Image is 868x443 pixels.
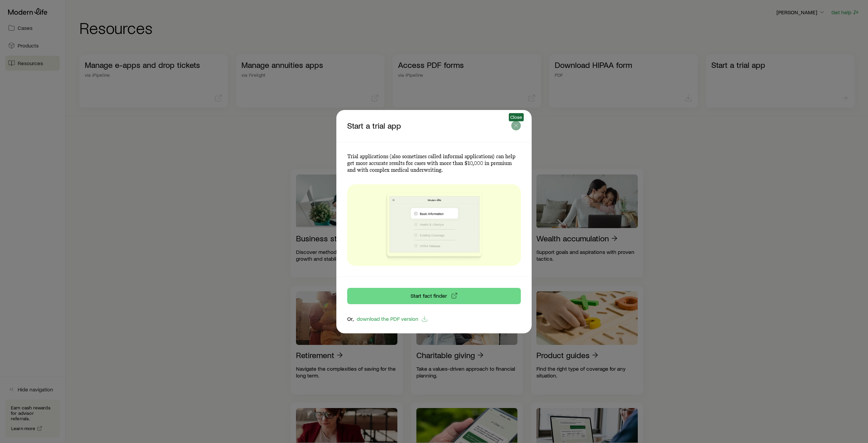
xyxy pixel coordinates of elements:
a: Start fact finder [347,288,521,304]
span: Close [510,114,522,120]
a: download the PDF version [356,315,428,323]
p: Or, [347,315,354,322]
p: Trial applications (also sometimes called informal applications) can help get more accurate resul... [347,153,521,173]
p: Start a trial app [347,121,511,131]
